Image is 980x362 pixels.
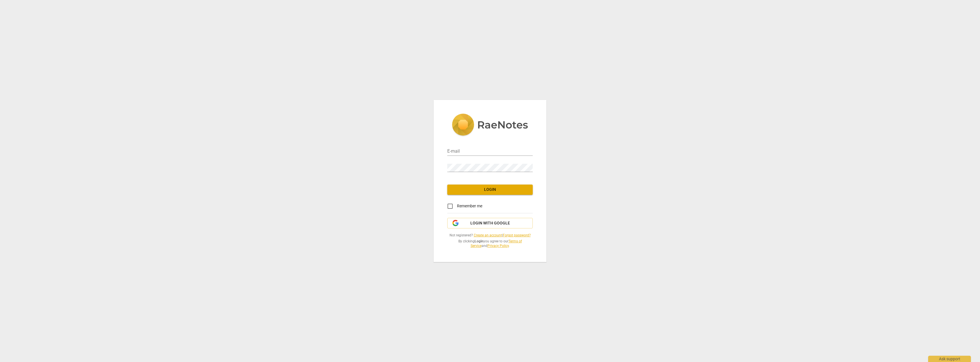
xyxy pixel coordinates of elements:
div: Ask support [928,356,971,362]
button: Login [447,185,533,195]
a: Terms of Service [471,239,522,248]
a: Create an account [474,233,502,237]
a: Forgot password? [503,233,531,237]
span: Not registered? | [447,233,533,238]
img: 5ac2273c67554f335776073100b6d88f.svg [452,114,528,137]
button: Login with Google [447,218,533,229]
span: Login with Google [470,220,510,226]
b: Login [475,239,483,243]
a: Privacy Policy [487,244,509,248]
span: Login [452,187,528,193]
span: Remember me [457,203,482,209]
span: By clicking you agree to our and . [447,239,533,248]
